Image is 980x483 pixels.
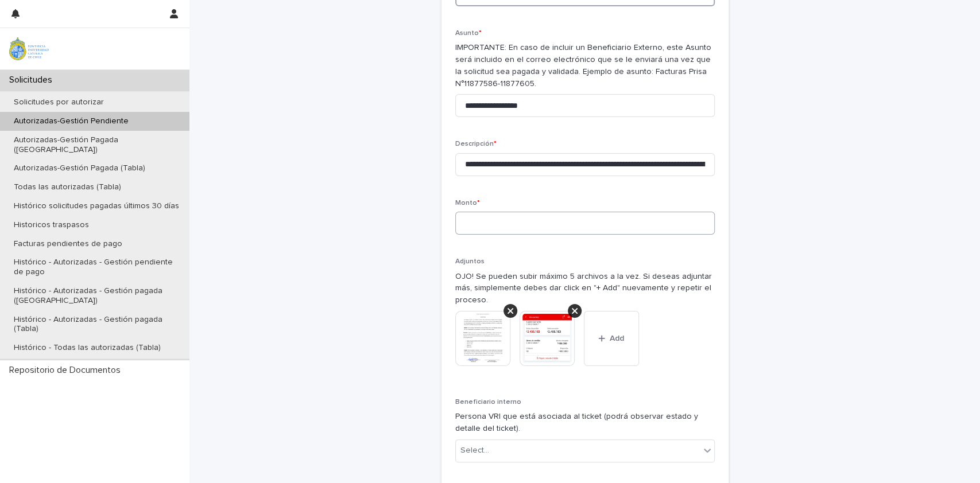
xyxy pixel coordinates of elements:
span: Descripción [455,141,497,147]
span: Asunto [455,30,482,37]
p: Persona VRI que está asociada al ticket (podrá observar estado y detalle del ticket). [455,411,715,435]
p: Facturas pendientes de pago [5,239,131,249]
div: Select... [460,445,489,457]
p: Autorizadas-Gestión Pagada (Tabla) [5,163,154,173]
span: Adjuntos [455,258,485,265]
span: Beneficiario interno [455,399,521,406]
p: Autorizadas-Gestión Pendiente [5,116,138,126]
p: Historicos traspasos [5,220,98,230]
p: Histórico - Autorizadas - Gestión pagada (Tabla) [5,315,189,334]
span: Add [610,334,624,342]
p: Todas las autorizadas (Tabla) [5,182,130,192]
p: OJO! Se pueden subir máximo 5 archivos a la vez. Si deseas adjuntar más, simplemente debes dar cl... [455,271,715,306]
img: iqsleoUpQLaG7yz5l0jK [9,37,49,60]
button: Add [584,311,639,366]
span: Monto [455,200,480,207]
p: Autorizadas-Gestión Pagada ([GEOGRAPHIC_DATA]) [5,135,189,155]
p: Histórico - Autorizadas - Gestión pendiente de pago [5,258,189,277]
p: Solicitudes por autorizar [5,98,113,107]
p: Histórico - Autorizadas - Gestión pagada ([GEOGRAPHIC_DATA]) [5,286,189,306]
p: Repositorio de Documentos [5,365,130,376]
p: Histórico - Todas las autorizadas (Tabla) [5,343,170,353]
p: Histórico solicitudes pagadas últimos 30 días [5,201,188,211]
p: IMPORTANTE: En caso de incluir un Beneficiario Externo, este Asunto será incluido en el correo el... [455,42,715,89]
p: Solicitudes [5,75,61,85]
